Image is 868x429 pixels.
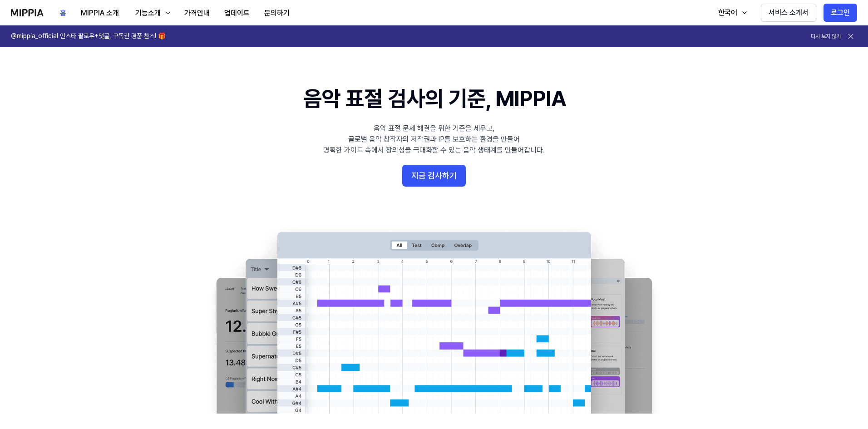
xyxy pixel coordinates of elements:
[716,7,739,18] div: 한국어
[126,4,177,22] button: 기능소개
[133,8,163,19] div: 기능소개
[198,223,670,414] img: main Image
[217,0,257,25] a: 업데이트
[53,4,74,22] button: 홈
[53,0,74,25] a: 홈
[709,4,754,22] button: 한국어
[811,33,841,40] button: 다시 보지 않기
[761,4,816,22] button: 서비스 소개서
[824,4,857,22] button: 로그인
[74,4,126,22] button: MIPPIA 소개
[217,4,257,22] button: 업데이트
[402,165,466,187] button: 지금 검사하기
[177,4,217,22] button: 가격안내
[257,4,297,22] button: 문의하기
[303,84,565,114] h1: 음악 표절 검사의 기준, MIPPIA
[11,9,44,16] img: logo
[323,123,545,156] div: 음악 표절 문제 해결을 위한 기준을 세우고, 글로벌 음악 창작자의 저작권과 IP를 보호하는 환경을 만들어 명확한 가이드 속에서 창의성을 극대화할 수 있는 음악 생태계를 만들어...
[11,32,166,41] h1: @mippia_official 인스타 팔로우+댓글, 구독권 경품 찬스! 🎁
